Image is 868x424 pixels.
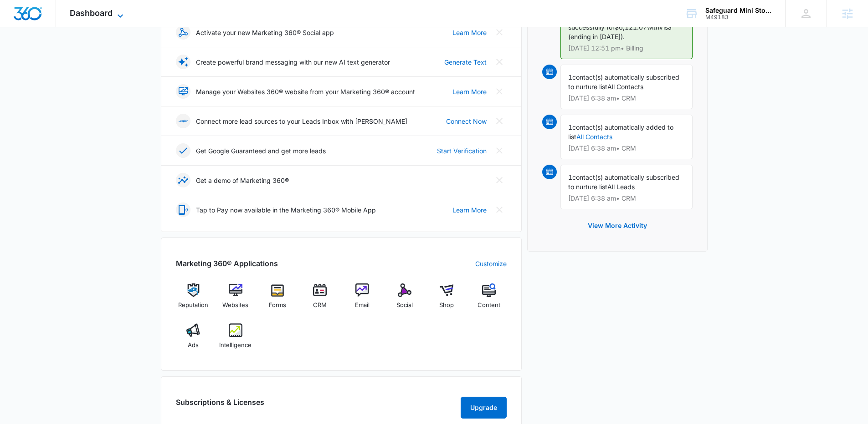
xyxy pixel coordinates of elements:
a: Shop [429,283,464,316]
span: Email [355,301,370,310]
span: CRM [313,301,327,310]
span: Content [478,301,500,310]
a: Content [472,283,507,316]
span: Social [396,301,413,310]
span: All Leads [607,183,635,191]
p: [DATE] 12:51 pm • Billing [568,45,685,51]
span: Dashboard [70,8,113,18]
a: Connect Now [446,116,487,126]
h2: Marketing 360® Applications [176,258,278,269]
p: Activate your new Marketing 360® Social app [196,28,334,37]
span: contact(s) automatically subscribed to nurture list [568,73,679,91]
a: CRM [303,283,338,316]
a: Reputation [176,283,211,316]
button: Close [492,202,507,217]
a: Websites [218,283,253,316]
button: Close [492,143,507,158]
span: contact(s) automatically subscribed to nurture list [568,173,679,191]
p: Create powerful brand messaging with our new AI text generator [196,57,390,67]
a: Ads [176,323,211,356]
a: Learn More [452,205,487,215]
span: contact(s) automatically added to list [568,123,673,141]
a: Generate Text [444,57,487,67]
p: Connect more lead sources to your Leads Inbox with [PERSON_NAME] [196,116,407,126]
button: View More Activity [579,215,656,237]
p: [DATE] 6:38 am • CRM [568,95,685,101]
a: All Contacts [576,133,612,141]
a: Email [345,283,380,316]
span: Intelligence [219,341,252,350]
p: Get a demo of Marketing 360® [196,176,289,185]
a: Intelligence [218,323,253,356]
p: [DATE] 6:38 am • CRM [568,145,685,151]
span: 1 [568,123,572,131]
button: Close [492,84,507,99]
span: Forms [269,301,286,310]
a: Customize [475,259,507,268]
span: Ads [188,341,199,350]
span: 1 [568,73,572,81]
p: Manage your Websites 360® website from your Marketing 360® account [196,87,415,96]
a: Learn More [452,87,487,96]
button: Close [492,55,507,69]
a: Learn More [452,28,487,37]
p: [DATE] 6:38 am • CRM [568,195,685,202]
a: Forms [260,283,295,316]
a: Start Verification [437,146,487,156]
span: All Contacts [607,83,643,91]
div: account id [705,14,772,20]
button: Close [492,25,507,40]
span: 1 [568,173,572,181]
p: Tap to Pay now available in the Marketing 360® Mobile App [196,205,376,215]
button: Close [492,173,507,187]
span: Websites [222,301,248,310]
span: Reputation [178,301,208,310]
h2: Subscriptions & Licenses [176,397,264,415]
a: Social [387,283,422,316]
button: Close [492,114,507,128]
span: Shop [439,301,454,310]
button: Upgrade [461,397,507,419]
p: Get Google Guaranteed and get more leads [196,146,326,156]
div: account name [705,7,772,14]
